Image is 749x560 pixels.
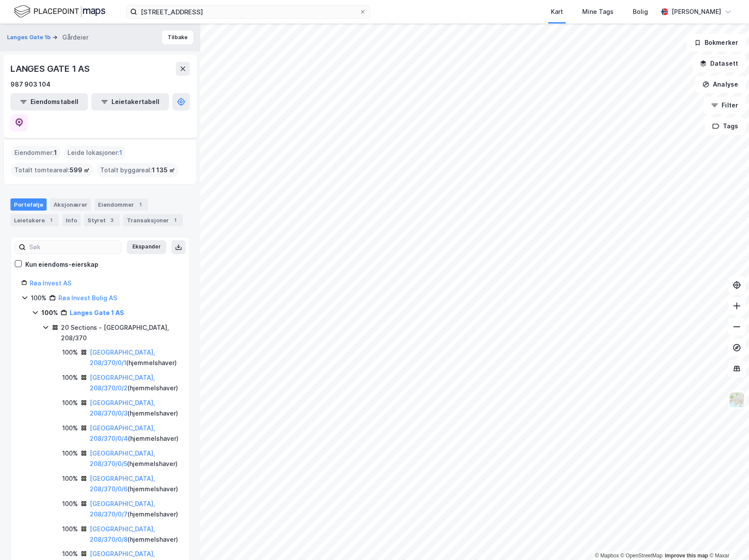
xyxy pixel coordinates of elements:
button: Datasett [692,55,746,72]
div: 100% [62,398,78,408]
div: 987 903 104 [10,79,51,90]
a: Mapbox [595,553,619,559]
a: OpenStreetMap [621,553,663,559]
div: 1 [136,200,145,209]
button: Leietakertabell [91,93,169,111]
div: 100% [62,473,78,484]
div: Kun eiendoms-eierskap [25,259,98,270]
div: Leietakere [10,214,59,226]
div: 100% [62,372,78,383]
button: Tags [705,117,746,135]
a: [GEOGRAPHIC_DATA], 208/370/0/2 [90,374,155,392]
iframe: Chat Widget [705,518,749,560]
div: 1 [171,216,179,225]
div: Aksjonærer [50,198,91,211]
div: Info [62,214,81,226]
input: Søk [26,241,121,254]
div: 100% [62,448,78,459]
div: 100% [62,549,78,559]
div: ( hjemmelshaver ) [90,398,182,419]
span: 1 [119,148,122,158]
div: Totalt byggareal : [97,163,179,177]
button: Langes Gate 1b [7,33,52,42]
img: logo.f888ab2527a4732fd821a326f86c7f29.svg [14,4,105,19]
button: Ekspander [127,240,166,254]
div: ( hjemmelshaver ) [90,423,182,444]
div: [PERSON_NAME] [671,7,721,17]
a: [GEOGRAPHIC_DATA], 208/370/0/6 [90,475,155,493]
div: Kontrollprogram for chat [705,518,749,560]
div: Mine Tags [582,7,614,17]
div: 100% [41,308,58,318]
div: LANGES GATE 1 AS [10,62,91,76]
a: Røa Invest Bolig AS [58,294,117,302]
input: Søk på adresse, matrikkel, gårdeiere, leietakere eller personer [137,5,359,18]
div: 100% [62,499,78,509]
a: [GEOGRAPHIC_DATA], 208/370/0/8 [90,525,155,543]
a: [GEOGRAPHIC_DATA], 208/370/0/4 [90,424,155,442]
button: Tilbake [162,30,193,44]
div: ( hjemmelshaver ) [90,372,182,393]
div: Gårdeier [62,32,88,43]
div: ( hjemmelshaver ) [90,499,182,520]
div: ( hjemmelshaver ) [90,524,182,545]
div: Portefølje [10,198,47,211]
div: ( hjemmelshaver ) [90,448,182,469]
img: Z [729,392,745,408]
div: Styret [84,214,120,226]
div: 100% [62,423,78,433]
div: Eiendommer [94,198,148,211]
span: 1 135 ㎡ [152,165,175,175]
span: 599 ㎡ [70,165,90,175]
div: 3 [108,216,116,225]
div: Bolig [633,7,648,17]
div: Eiendommer : [11,146,61,160]
span: 1 [54,148,57,158]
a: Langes Gate 1 AS [70,309,124,316]
button: Eiendomstabell [10,93,88,111]
button: Filter [704,97,746,114]
button: Bokmerker [687,34,746,51]
div: ( hjemmelshaver ) [90,473,182,494]
div: 100% [62,524,78,534]
a: [GEOGRAPHIC_DATA], 208/370/0/5 [90,449,155,467]
button: Analyse [695,76,746,93]
a: Improve this map [665,553,708,559]
div: 100% [62,347,78,358]
div: ( hjemmelshaver ) [90,347,182,368]
div: Totalt tomteareal : [11,163,93,177]
a: Røa Invest AS [30,279,71,287]
div: 20 Sections - [GEOGRAPHIC_DATA], 208/370 [61,322,182,343]
div: Transaksjoner [123,214,183,226]
a: [GEOGRAPHIC_DATA], 208/370/0/7 [90,500,155,518]
a: [GEOGRAPHIC_DATA], 208/370/0/3 [90,399,155,417]
div: Kart [551,7,563,17]
div: 1 [47,216,55,225]
div: 100% [31,293,47,303]
div: Leide lokasjoner : [64,146,126,160]
a: [GEOGRAPHIC_DATA], 208/370/0/1 [90,349,155,366]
